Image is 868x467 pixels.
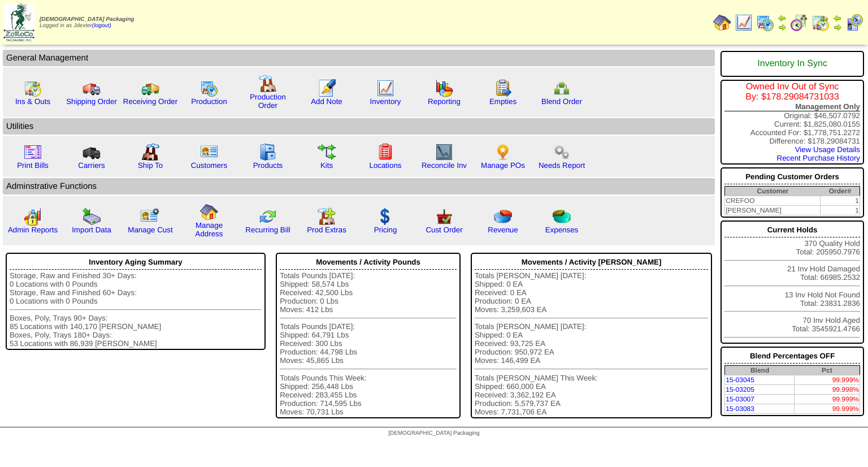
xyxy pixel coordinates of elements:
th: Blend [725,366,795,375]
img: locations.gif [376,143,394,161]
img: reconcile.gif [259,207,277,226]
td: General Management [3,50,715,66]
div: Inventory Aging Summary [10,255,262,270]
a: Production Order [250,93,286,110]
th: Order# [821,187,860,196]
img: arrowleft.gif [778,14,787,23]
div: Owned Inv Out of Sync By: $178.29084731033 [724,82,860,102]
img: workflow.gif [318,143,336,161]
img: calendarcustomer.gif [845,14,863,32]
td: CREFOO [725,196,821,206]
a: Prod Extras [307,226,346,234]
img: line_graph.gif [735,14,753,32]
td: Adminstrative Functions [3,178,715,194]
a: Manage Cust [128,226,172,234]
img: arrowright.gif [778,23,787,32]
div: Movements / Activity [PERSON_NAME] [475,255,708,270]
div: Inventory In Sync [724,53,860,75]
img: po.png [494,143,512,161]
a: Production [191,97,227,106]
a: Reporting [428,97,461,106]
a: Revenue [488,226,518,234]
img: pie_chart.png [494,207,512,226]
a: Needs Report [539,161,585,170]
img: truck.gif [83,79,101,97]
div: Management Only [724,102,860,111]
img: arrowleft.gif [833,14,842,23]
a: Receiving Order [123,97,177,106]
a: Pricing [374,226,397,234]
img: cust_order.png [435,207,453,226]
img: customers.gif [200,143,218,161]
img: invoice2.gif [24,143,42,161]
a: (logout) [92,23,111,29]
img: arrowright.gif [833,23,842,32]
a: Carriers [78,161,105,170]
div: Pending Customer Orders [724,170,860,184]
img: calendarblend.gif [790,14,808,32]
a: Products [253,161,283,170]
span: Logged in as Jdexter [40,16,134,29]
img: truck3.gif [83,143,101,161]
div: Original: $46,507.0792 Current: $1,825,080.0155 Accounted For: $1,778,751.2272 Difference: $178.2... [721,80,864,165]
img: orders.gif [318,79,336,97]
a: Inventory [370,97,401,106]
a: Customers [191,161,227,170]
a: 15-03083 [726,405,754,413]
th: Pct [795,366,860,375]
img: home.gif [713,14,731,32]
a: Manage POs [481,161,525,170]
div: Movements / Activity Pounds [280,255,457,270]
img: graph.gif [435,79,453,97]
img: workorder.gif [494,79,512,97]
a: Admin Reports [8,226,58,234]
img: graph2.png [24,207,42,226]
a: 15-03205 [726,386,754,394]
img: line_graph2.gif [435,143,453,161]
a: Expenses [545,226,579,234]
a: Locations [369,161,401,170]
img: managecust.png [140,207,161,226]
div: Storage, Raw and Finished 30+ Days: 0 Locations with 0 Pounds Storage, Raw and Finished 60+ Days:... [10,271,262,348]
a: View Usage Details [795,145,860,154]
img: calendarinout.gif [24,79,42,97]
a: Kits [320,161,333,170]
div: Current Holds [724,223,860,237]
a: 15-03045 [726,376,754,384]
td: 1 [821,206,860,215]
img: cabinet.gif [259,143,277,161]
span: [DEMOGRAPHIC_DATA] Packaging [388,430,479,436]
td: [PERSON_NAME] [725,206,821,215]
td: 99.999% [795,375,860,385]
a: Cust Order [426,226,462,234]
img: factory2.gif [141,143,159,161]
a: Reconcile Inv [422,161,467,170]
img: home.gif [200,203,218,221]
a: Ins & Outs [15,97,50,106]
img: dollar.gif [376,207,394,226]
span: [DEMOGRAPHIC_DATA] Packaging [40,16,134,23]
th: Customer [725,187,821,196]
div: 370 Quality Hold Total: 205950.7976 21 Inv Hold Damaged Total: 66985.2532 13 Inv Hold Not Found T... [721,220,864,344]
div: Blend Percentages OFF [724,349,860,364]
td: Utilities [3,118,715,135]
img: import.gif [83,207,101,226]
img: zoroco-logo-small.webp [3,3,34,41]
img: pie_chart2.png [553,207,571,226]
img: network.png [553,79,571,97]
td: 1 [821,196,860,206]
div: Totals Pounds [DATE]: Shipped: 58,574 Lbs Received: 42,500 Lbs Production: 0 Lbs Moves: 412 Lbs T... [280,271,457,416]
td: 99.999% [795,395,860,404]
img: line_graph.gif [376,79,394,97]
a: Shipping Order [66,97,117,106]
a: Manage Address [196,221,223,238]
img: calendarinout.gif [811,14,830,32]
a: Recurring Bill [245,226,290,234]
a: 15-03007 [726,395,754,403]
a: Import Data [72,226,111,234]
a: Print Bills [17,161,49,170]
a: Ship To [138,161,163,170]
a: Blend Order [541,97,582,106]
a: Recent Purchase History [777,154,860,162]
td: 99.998% [795,385,860,395]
